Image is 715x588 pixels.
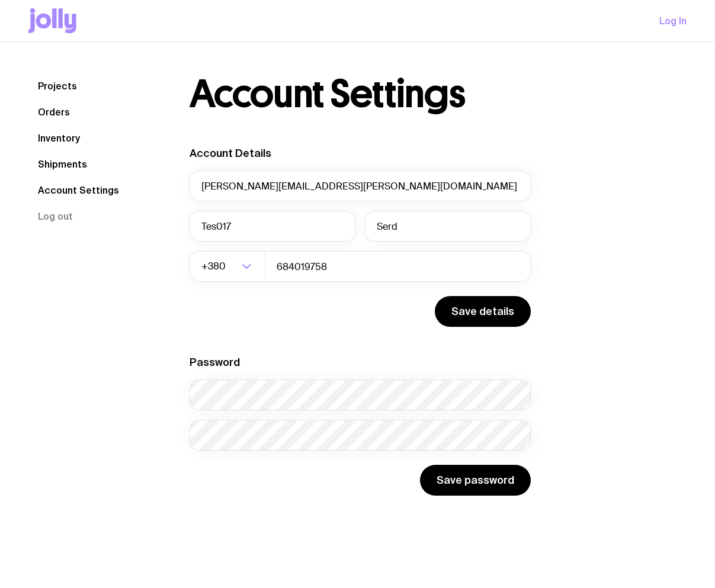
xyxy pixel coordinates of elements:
[28,101,79,123] a: Orders
[190,171,531,201] input: your@email.com
[28,205,82,227] button: Log out
[201,251,228,282] span: +380
[28,127,89,149] a: Inventory
[365,211,531,242] input: Last Name
[28,153,97,175] a: Shipments
[190,211,355,242] input: First Name
[659,14,687,28] button: Log In
[190,356,240,368] label: Password
[28,179,129,201] a: Account Settings
[190,251,265,282] div: Search for option
[190,147,271,159] label: Account Details
[228,251,238,282] input: Search for option
[28,75,86,97] a: Projects
[265,251,531,282] input: 0400123456
[435,296,531,327] button: Save details
[420,465,531,496] button: Save password
[190,75,465,113] h1: Account Settings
